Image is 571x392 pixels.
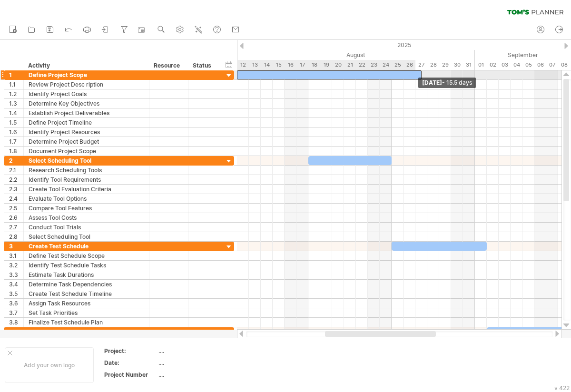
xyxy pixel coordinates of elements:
[237,60,249,70] div: Tuesday, 12 August 2025
[29,118,144,127] div: Define Project Timeline
[28,61,144,70] div: Activity
[9,270,23,279] div: 3.3
[392,60,404,70] div: Monday, 25 August 2025
[29,242,144,251] div: Create Test Schedule
[9,89,23,98] div: 1.2
[29,175,144,184] div: Identify Tool Requirements
[475,60,487,70] div: Monday, 1 September 2025
[29,194,144,203] div: Evaluate Tool Options
[9,137,23,146] div: 1.7
[9,289,23,298] div: 3.5
[9,147,23,156] div: 1.8
[418,78,476,88] div: [DATE]
[554,384,570,392] div: v 422
[261,60,273,70] div: Thursday, 14 August 2025
[9,204,23,213] div: 2.5
[522,60,534,70] div: Friday, 5 September 2025
[158,371,238,379] div: ....
[29,204,144,213] div: Compare Tool Features
[29,213,144,222] div: Assess Tool Costs
[427,60,439,70] div: Thursday, 28 August 2025
[9,108,23,118] div: 1.4
[9,232,23,241] div: 2.8
[29,270,144,279] div: Estimate Task Durations
[9,223,23,232] div: 2.7
[29,156,144,165] div: Select Scheduling Tool
[29,299,144,308] div: Assign Task Resources
[29,70,144,79] div: Define Project Scope
[511,60,522,70] div: Thursday, 4 September 2025
[9,261,23,270] div: 3.2
[9,156,23,165] div: 2
[499,60,511,70] div: Wednesday, 3 September 2025
[158,359,238,367] div: ....
[9,127,23,137] div: 1.6
[546,60,558,70] div: Sunday, 7 September 2025
[29,166,144,175] div: Research Scheduling Tools
[404,60,415,70] div: Tuesday, 26 August 2025
[487,60,499,70] div: Tuesday, 2 September 2025
[29,289,144,298] div: Create Test Schedule Timeline
[158,347,238,355] div: ....
[29,280,144,289] div: Determine Task Dependencies
[9,327,23,336] div: 4
[296,60,308,70] div: Sunday, 17 August 2025
[106,50,475,60] div: August 2025
[29,147,144,156] div: Document Project Scope
[29,127,144,137] div: Identify Project Resources
[9,175,23,184] div: 2.2
[9,308,23,317] div: 3.7
[439,60,451,70] div: Friday, 29 August 2025
[29,137,144,146] div: Determine Project Budget
[5,347,94,383] div: Add your own logo
[29,232,144,241] div: Select Scheduling Tool
[29,223,144,232] div: Conduct Tool Trials
[154,61,183,70] div: Resource
[29,185,144,194] div: Create Tool Evaluation Criteria
[558,60,570,70] div: Monday, 8 September 2025
[9,185,23,194] div: 2.3
[104,371,157,379] div: Project Number
[320,60,332,70] div: Tuesday, 19 August 2025
[9,118,23,127] div: 1.5
[29,89,144,98] div: Identify Project Goals
[9,99,23,108] div: 1.3
[463,60,475,70] div: Sunday, 31 August 2025
[9,70,23,79] div: 1
[104,347,157,355] div: Project:
[9,166,23,175] div: 2.1
[380,60,392,70] div: Sunday, 24 August 2025
[29,318,144,327] div: Finalize Test Schedule Plan
[332,60,344,70] div: Wednesday, 20 August 2025
[29,308,144,317] div: Set Task Priorities
[356,60,368,70] div: Friday, 22 August 2025
[9,213,23,222] div: 2.6
[534,60,546,70] div: Saturday, 6 September 2025
[29,108,144,118] div: Establish Project Deliverables
[442,79,472,86] span: - 15.5 days
[29,327,144,336] div: Execute Test Schedule
[415,60,427,70] div: Wednesday, 27 August 2025
[29,99,144,108] div: Determine Key Objectives
[9,251,23,260] div: 3.1
[29,261,144,270] div: Identify Test Schedule Tasks
[308,60,320,70] div: Monday, 18 August 2025
[29,80,144,89] div: Review Project Desc ription
[285,60,296,70] div: Saturday, 16 August 2025
[193,61,214,70] div: Status
[104,359,157,367] div: Date:
[273,60,285,70] div: Friday, 15 August 2025
[368,60,380,70] div: Saturday, 23 August 2025
[9,299,23,308] div: 3.6
[9,194,23,203] div: 2.4
[29,251,144,260] div: Define Test Schedule Scope
[451,60,463,70] div: Saturday, 30 August 2025
[344,60,356,70] div: Thursday, 21 August 2025
[9,80,23,89] div: 1.1
[9,242,23,251] div: 3
[249,60,261,70] div: Wednesday, 13 August 2025
[9,280,23,289] div: 3.4
[9,318,23,327] div: 3.8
